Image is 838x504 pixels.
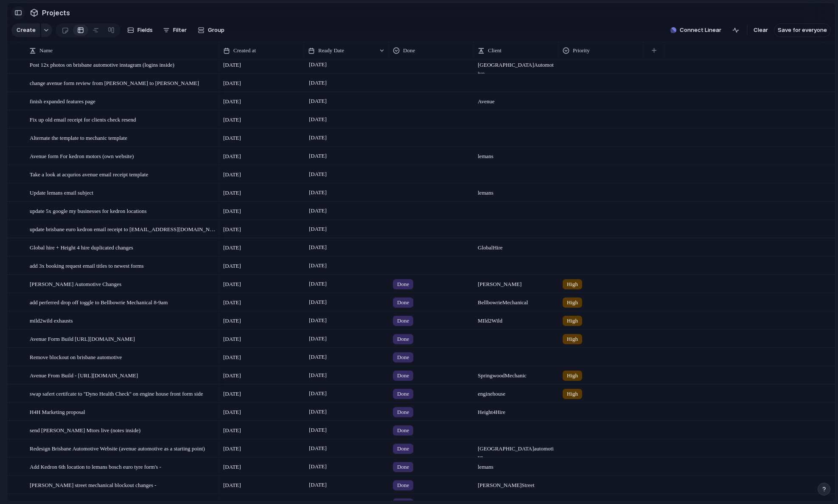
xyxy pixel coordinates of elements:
[223,97,241,106] span: [DATE]
[30,187,93,197] span: Update lemans email subject
[754,26,768,34] span: Clear
[30,224,216,234] span: update brisbane euro kedron email receipt to [EMAIL_ADDRESS][DOMAIN_NAME]
[474,458,558,471] span: lemans
[397,298,409,307] span: Done
[30,279,121,289] span: [PERSON_NAME] Automotive Changes
[30,315,73,325] span: mild2wild exhausts
[223,134,241,142] span: [DATE]
[403,46,415,55] span: Done
[223,463,241,471] span: [DATE]
[30,352,122,362] span: Remove blockout on brisbane automotive
[223,225,241,234] span: [DATE]
[567,317,578,325] span: High
[680,26,721,34] span: Connect Linear
[318,46,344,55] span: Ready Date
[474,239,558,252] span: Global Hire
[30,443,205,453] span: Redesign Brisbane Automotive Website (avenue automotive as a starting point)
[39,46,53,55] span: Name
[567,390,578,398] span: High
[223,152,241,161] span: [DATE]
[307,133,329,143] span: [DATE]
[307,242,329,252] span: [DATE]
[223,116,241,124] span: [DATE]
[223,298,241,307] span: [DATE]
[397,426,409,435] span: Done
[397,390,409,398] span: Done
[223,170,241,179] span: [DATE]
[30,169,148,179] span: Take a look at acqurios avenue email receipt template
[307,443,329,453] span: [DATE]
[774,23,831,37] button: Save for everyone
[223,244,241,252] span: [DATE]
[30,407,85,416] span: H4H Marketing proposal
[223,317,241,325] span: [DATE]
[474,367,558,380] span: Springwood Mechanic
[474,312,558,325] span: MIld 2 Wild
[233,46,256,55] span: Created at
[223,371,241,380] span: [DATE]
[397,353,409,362] span: Done
[307,260,329,271] span: [DATE]
[307,78,329,88] span: [DATE]
[137,26,153,34] span: Fields
[567,335,578,343] span: High
[30,151,134,161] span: Avenue form For kedron motors (own website)
[307,59,329,70] span: [DATE]
[30,370,138,380] span: Avenue From Build - [URL][DOMAIN_NAME]
[397,408,409,416] span: Done
[474,275,558,289] span: [PERSON_NAME]
[208,26,224,34] span: Group
[567,371,578,380] span: High
[397,280,409,289] span: Done
[488,46,502,55] span: Client
[307,297,329,307] span: [DATE]
[307,334,329,344] span: [DATE]
[30,388,203,398] span: swap safert certifcate to ''Dyno Health Check'' on engine house front form side
[307,224,329,234] span: [DATE]
[474,56,558,78] span: [GEOGRAPHIC_DATA] Automotive
[223,61,241,69] span: [DATE]
[17,26,36,34] span: Create
[223,262,241,270] span: [DATE]
[397,445,409,453] span: Done
[474,476,558,490] span: [PERSON_NAME] Street
[474,440,558,462] span: [GEOGRAPHIC_DATA] automotive
[30,462,161,471] span: Add Kedron 6th location to lemans bosch euro tyre form's -
[30,96,95,106] span: finish expanded features page
[307,96,329,106] span: [DATE]
[173,26,187,34] span: Filter
[307,370,329,380] span: [DATE]
[397,463,409,471] span: Done
[397,371,409,380] span: Done
[307,352,329,362] span: [DATE]
[30,297,168,307] span: add perferred drop off toggle to Bellbowrie Mechanical 8-9am
[307,114,329,125] span: [DATE]
[397,481,409,490] span: Done
[40,5,72,20] span: Projects
[223,445,241,453] span: [DATE]
[307,462,329,472] span: [DATE]
[124,23,156,37] button: Fields
[30,480,157,490] span: [PERSON_NAME] street mechanical blockout changes -
[474,147,558,161] span: lemans
[567,280,578,289] span: High
[397,317,409,325] span: Done
[474,385,558,398] span: engine house
[778,26,827,34] span: Save for everyone
[223,426,241,435] span: [DATE]
[307,480,329,490] span: [DATE]
[307,315,329,326] span: [DATE]
[30,260,144,270] span: add 3x booking request email titles to newest forms
[307,407,329,417] span: [DATE]
[223,390,241,398] span: [DATE]
[474,93,558,106] span: Avenue
[223,335,241,343] span: [DATE]
[223,481,241,490] span: [DATE]
[307,169,329,179] span: [DATE]
[30,78,199,88] span: change avenue form review from [PERSON_NAME] to [PERSON_NAME]
[307,388,329,399] span: [DATE]
[223,280,241,289] span: [DATE]
[30,206,146,215] span: update 5x google my businesses for kedron locations
[223,79,241,88] span: [DATE]
[223,189,241,197] span: [DATE]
